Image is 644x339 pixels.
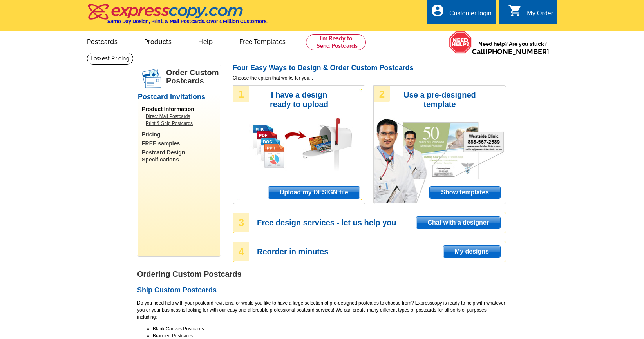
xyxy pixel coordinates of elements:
div: 3 [233,213,249,232]
a: Help [186,32,225,50]
a: Free Templates [227,32,298,50]
i: shopping_cart [508,4,522,18]
a: Pricing [142,131,220,138]
a: My designs [443,245,501,258]
a: Chat with a designer [416,216,501,229]
span: Upload my DESIGN file [268,187,360,198]
div: 4 [233,242,249,261]
a: Postcard Design Specifications [142,149,220,163]
h2: Postcard Invitations [138,93,220,102]
span: Choose the option that works for you... [233,74,506,82]
a: account_circle Customer login [431,9,492,18]
span: Chat with a designer [416,217,500,228]
a: Same Day Design, Print, & Mail Postcards. Over 1 Million Customers. [87,9,268,24]
a: Print & Ship Postcards [146,120,216,127]
h4: Same Day Design, Print, & Mail Postcards. Over 1 Million Customers. [107,18,268,24]
div: Customer login [449,10,492,21]
a: [PHONE_NUMBER] [485,47,549,56]
a: Show templates [429,186,501,199]
a: Upload my DESIGN file [268,186,360,199]
img: help [449,31,472,54]
strong: Ordering Custom Postcards [137,270,242,278]
h3: I have a design ready to upload [259,90,339,109]
a: Products [132,32,185,50]
span: My designs [443,246,500,257]
span: Product Information [142,106,194,112]
h3: Use a pre-designed template [400,90,480,109]
p: Do you need help with your postcard revisions, or would you like to have a large selection of pre... [137,299,506,321]
a: shopping_cart My Order [508,9,553,18]
span: Show templates [430,187,500,198]
i: account_circle [431,4,445,18]
h3: Free design services - let us help you [257,219,505,226]
h3: Reorder in minutes [257,248,505,255]
h2: Ship Custom Postcards [137,286,506,295]
div: 1 [233,86,249,102]
a: Postcards [74,32,130,50]
div: 2 [374,86,390,102]
div: My Order [527,10,553,21]
h1: Order Custom Postcards [166,69,220,85]
a: FREE samples [142,140,220,147]
li: Blank Canvas Postcards [153,325,506,332]
span: Call [472,47,549,56]
span: Need help? Are you stuck? [472,40,553,56]
h2: Four Easy Ways to Design & Order Custom Postcards [233,64,506,73]
a: Direct Mail Postcards [146,113,216,120]
img: postcards.png [142,69,161,88]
